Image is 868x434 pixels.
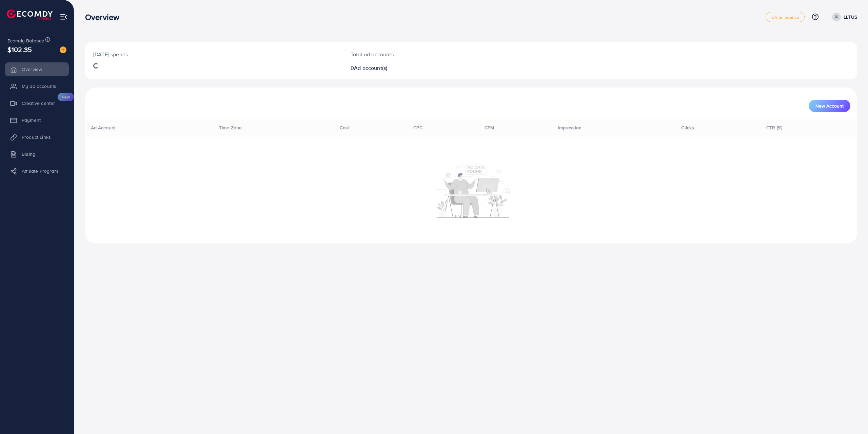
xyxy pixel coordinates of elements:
a: white_agency [766,12,805,22]
p: LLTUS [844,13,857,21]
span: Ecomdy Balance [7,37,44,44]
span: New Account [815,103,844,108]
span: white_agency [771,15,799,19]
button: New Account [809,100,850,112]
h3: Overview [85,12,125,22]
a: LLTUS [829,13,857,21]
img: menu [60,13,67,21]
h2: 0 [351,65,527,71]
img: logo [7,10,53,20]
span: $102.35 [7,44,32,54]
p: [DATE] spends [93,50,334,58]
span: Ad account(s) [354,64,387,72]
img: image [60,46,66,53]
p: Total ad accounts [351,50,527,58]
